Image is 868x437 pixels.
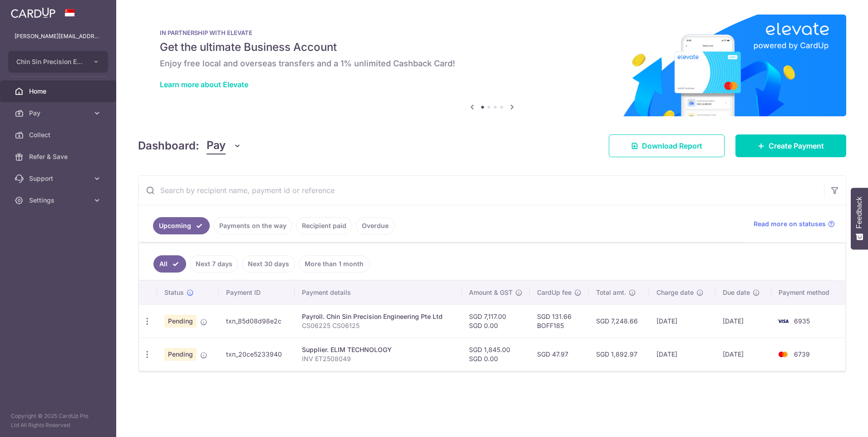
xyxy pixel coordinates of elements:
span: Download Report [642,140,702,151]
span: Total amt. [596,288,626,297]
span: Feedback [855,197,863,228]
span: Refer & Save [29,152,89,161]
img: Bank Card [774,316,792,327]
span: Pending [164,315,197,328]
td: SGD 7,248.66 [589,304,649,338]
img: CardUp [11,7,55,18]
td: SGD 131.66 BOFF185 [530,304,589,338]
span: Settings [29,196,89,205]
span: Chin Sin Precision Engineering Pte Ltd [16,57,84,66]
a: All [153,255,186,273]
span: Pay [29,109,89,118]
button: Feedback - Show survey [851,188,868,249]
a: Next 30 days [242,255,295,273]
td: [DATE] [715,304,771,338]
button: Chin Sin Precision Engineering Pte Ltd [8,51,108,73]
a: Upcoming [153,217,210,234]
td: SGD 7,117.00 SGD 0.00 [462,304,530,338]
span: Create Payment [769,140,824,151]
td: SGD 1,845.00 SGD 0.00 [462,338,530,371]
a: Download Report [609,134,725,157]
span: Pending [164,348,197,361]
span: 6739 [794,350,810,358]
span: Home [29,87,89,96]
button: Pay [207,137,242,154]
p: IN PARTNERSHIP WITH ELEVATE [160,29,824,36]
a: More than 1 month [299,255,370,273]
a: Recipient paid [296,217,352,234]
div: Payroll. Chin Sin Precision Engineering Pte Ltd [302,312,454,321]
a: Learn more about Elevate [160,80,248,89]
span: CardUp fee [537,288,572,297]
span: Status [164,288,184,297]
span: Pay [207,137,226,154]
a: Read more on statuses [754,219,835,228]
input: Search by recipient name, payment id or reference [138,176,824,205]
td: [DATE] [649,338,715,371]
span: Collect [29,130,89,139]
td: txn_20ce5233940 [219,338,295,371]
span: Read more on statuses [754,219,826,228]
span: 6935 [794,317,810,325]
td: [DATE] [649,304,715,338]
th: Payment method [771,281,845,304]
img: Renovation banner [138,15,846,116]
h5: Get the ultimate Business Account [160,40,824,55]
div: Supplier. ELIM TECHNOLOGY [302,345,454,354]
a: Payments on the way [213,217,292,234]
h6: Enjoy free local and overseas transfers and a 1% unlimited Cashback Card! [160,58,824,69]
th: Payment details [295,281,462,304]
span: Charge date [656,288,694,297]
span: Due date [723,288,750,297]
p: [PERSON_NAME][EMAIL_ADDRESS][DOMAIN_NAME] [15,32,102,41]
a: Overdue [356,217,395,234]
td: [DATE] [715,338,771,371]
span: Amount & GST [469,288,513,297]
p: INV ET2508049 [302,354,454,363]
th: Payment ID [219,281,295,304]
h4: Dashboard: [138,138,199,154]
td: txn_85d08d98e2c [219,304,295,338]
img: Bank Card [774,349,792,360]
td: SGD 1,892.97 [589,338,649,371]
td: SGD 47.97 [530,338,589,371]
a: Next 7 days [190,255,238,273]
p: CS06225 CS06125 [302,321,454,330]
span: Support [29,174,89,183]
a: Create Payment [735,134,846,157]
